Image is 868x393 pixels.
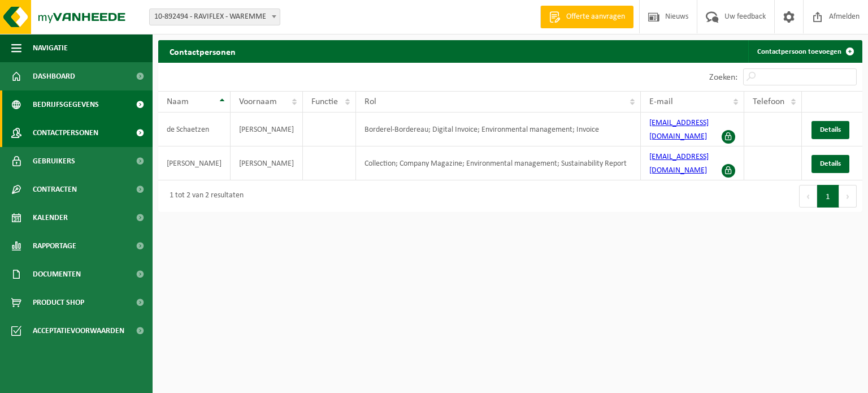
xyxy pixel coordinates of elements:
[33,34,68,62] span: Navigatie
[799,185,817,208] button: Previous
[149,8,280,25] span: 10-892494 - RAVIFLEX - WAREMME
[33,62,75,90] span: Dashboard
[839,185,857,208] button: Next
[811,155,849,173] a: Details
[364,97,376,106] span: Rol
[33,232,76,260] span: Rapportage
[540,6,633,28] a: Offerte aanvragen
[167,97,189,106] span: Naam
[649,97,673,106] span: E-mail
[33,288,84,317] span: Product Shop
[33,175,77,204] span: Contracten
[158,40,247,62] h2: Contactpersonen
[811,121,849,139] a: Details
[817,185,839,208] button: 1
[649,119,709,141] a: [EMAIL_ADDRESS][DOMAIN_NAME]
[239,97,277,106] span: Voornaam
[356,113,641,146] td: Borderel-Bordereau; Digital Invoice; Environmental management; Invoice
[150,9,280,25] span: 10-892494 - RAVIFLEX - WAREMME
[33,317,124,345] span: Acceptatievoorwaarden
[820,126,841,133] span: Details
[33,119,98,147] span: Contactpersonen
[33,90,99,119] span: Bedrijfsgegevens
[33,260,81,288] span: Documenten
[563,11,628,23] span: Offerte aanvragen
[649,153,709,175] a: [EMAIL_ADDRESS][DOMAIN_NAME]
[231,113,303,146] td: [PERSON_NAME]
[158,146,231,180] td: [PERSON_NAME]
[311,97,338,106] span: Functie
[709,73,737,82] label: Zoeken:
[164,186,244,206] div: 1 tot 2 van 2 resultaten
[158,113,231,146] td: de Schaetzen
[748,40,861,63] a: Contactpersoon toevoegen
[33,204,68,232] span: Kalender
[820,160,841,167] span: Details
[231,146,303,180] td: [PERSON_NAME]
[753,97,784,106] span: Telefoon
[33,147,75,175] span: Gebruikers
[356,146,641,180] td: Collection; Company Magazine; Environmental management; Sustainability Report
